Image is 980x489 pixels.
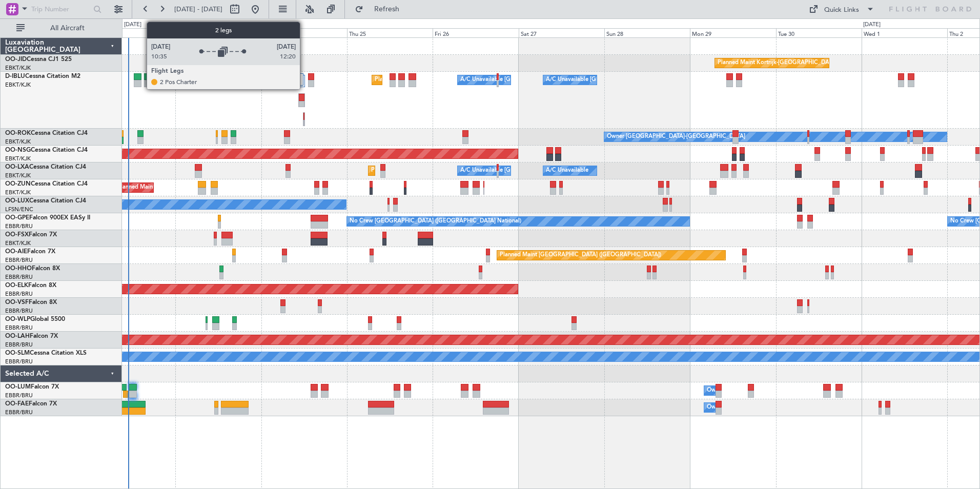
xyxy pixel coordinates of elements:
[175,28,261,37] div: Tue 23
[776,28,862,37] div: Tue 30
[5,138,31,146] a: EBKT/KJK
[690,28,775,37] div: Mon 29
[27,25,108,32] span: All Aircraft
[5,232,57,238] a: OO-FSXFalcon 7X
[5,358,33,365] a: EBBR/BRU
[5,147,88,153] a: OO-NSGCessna Citation CJ4
[5,256,33,264] a: EBBR/BRU
[5,249,55,255] a: OO-AIEFalcon 7X
[5,215,90,221] a: OO-GPEFalcon 900EX EASy II
[5,130,31,136] span: OO-ROK
[5,273,33,281] a: EBBR/BRU
[5,239,31,247] a: EBKT/KJK
[5,81,31,89] a: EBKT/KJK
[5,316,30,322] span: OO-WLP
[5,299,29,305] span: OO-VSF
[5,341,33,349] a: EBBR/BRU
[5,181,88,187] a: OO-ZUNCessna Citation CJ4
[350,1,412,17] button: Refresh
[365,6,409,13] span: Refresh
[5,73,80,79] a: D-IBLUCessna Citation M2
[5,290,33,298] a: EBBR/BRU
[5,164,86,170] a: OO-LXACessna Citation CJ4
[5,172,31,179] a: EBKT/KJK
[5,350,30,356] span: OO-SLM
[5,307,33,315] a: EBBR/BRU
[5,324,33,332] a: EBBR/BRU
[5,198,86,204] a: OO-LUXCessna Citation CJ4
[546,163,588,178] div: A/C Unavailable
[124,21,141,29] div: [DATE]
[5,384,59,390] a: OO-LUMFalcon 7X
[11,20,111,36] button: All Aircraft
[5,409,33,416] a: EBBR/BRU
[5,215,29,221] span: OO-GPE
[5,249,27,255] span: OO-AIE
[5,64,31,72] a: EBKT/KJK
[5,155,31,162] a: EBKT/KJK
[347,28,433,37] div: Thu 25
[174,5,222,14] span: [DATE] - [DATE]
[5,189,31,196] a: EBKT/KJK
[5,350,87,356] a: OO-SLMCessna Citation XLS
[90,28,175,37] div: Mon 22
[863,21,881,29] div: [DATE]
[5,222,33,230] a: EBBR/BRU
[261,28,347,37] div: Wed 24
[371,163,491,178] div: Planned Maint Kortrijk-[GEOGRAPHIC_DATA]
[546,72,709,88] div: A/C Unavailable [GEOGRAPHIC_DATA]-[GEOGRAPHIC_DATA]
[5,147,31,153] span: OO-NSG
[5,392,33,399] a: EBBR/BRU
[5,56,27,63] span: OO-JID
[460,163,651,178] div: A/C Unavailable [GEOGRAPHIC_DATA] ([GEOGRAPHIC_DATA] National)
[5,333,58,339] a: OO-LAHFalcon 7X
[5,282,28,289] span: OO-ELK
[5,206,33,213] a: LFSN/ENC
[350,214,521,229] div: No Crew [GEOGRAPHIC_DATA] ([GEOGRAPHIC_DATA] National)
[5,164,29,170] span: OO-LXA
[375,72,489,88] div: Planned Maint Nice ([GEOGRAPHIC_DATA])
[718,55,837,71] div: Planned Maint Kortrijk-[GEOGRAPHIC_DATA]
[5,130,88,136] a: OO-ROKCessna Citation CJ4
[862,28,947,37] div: Wed 1
[5,384,31,390] span: OO-LUM
[5,198,29,204] span: OO-LUX
[604,28,690,37] div: Sun 28
[500,248,661,263] div: Planned Maint [GEOGRAPHIC_DATA] ([GEOGRAPHIC_DATA])
[5,401,29,407] span: OO-FAE
[5,282,56,289] a: OO-ELKFalcon 8X
[5,73,25,79] span: D-IBLU
[519,28,604,37] div: Sat 27
[5,266,60,272] a: OO-HHOFalcon 8X
[824,5,859,15] div: Quick Links
[5,333,30,339] span: OO-LAH
[707,383,777,398] div: Owner Melsbroek Air Base
[5,181,31,187] span: OO-ZUN
[460,72,651,88] div: A/C Unavailable [GEOGRAPHIC_DATA] ([GEOGRAPHIC_DATA] National)
[5,401,57,407] a: OO-FAEFalcon 7X
[5,266,32,272] span: OO-HHO
[5,232,29,238] span: OO-FSX
[5,316,65,322] a: OO-WLPGlobal 5500
[804,1,880,17] button: Quick Links
[31,2,90,17] input: Trip Number
[5,56,72,63] a: OO-JIDCessna CJ1 525
[607,129,745,145] div: Owner [GEOGRAPHIC_DATA]-[GEOGRAPHIC_DATA]
[433,28,518,37] div: Fri 26
[707,400,777,415] div: Owner Melsbroek Air Base
[5,299,57,305] a: OO-VSFFalcon 8X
